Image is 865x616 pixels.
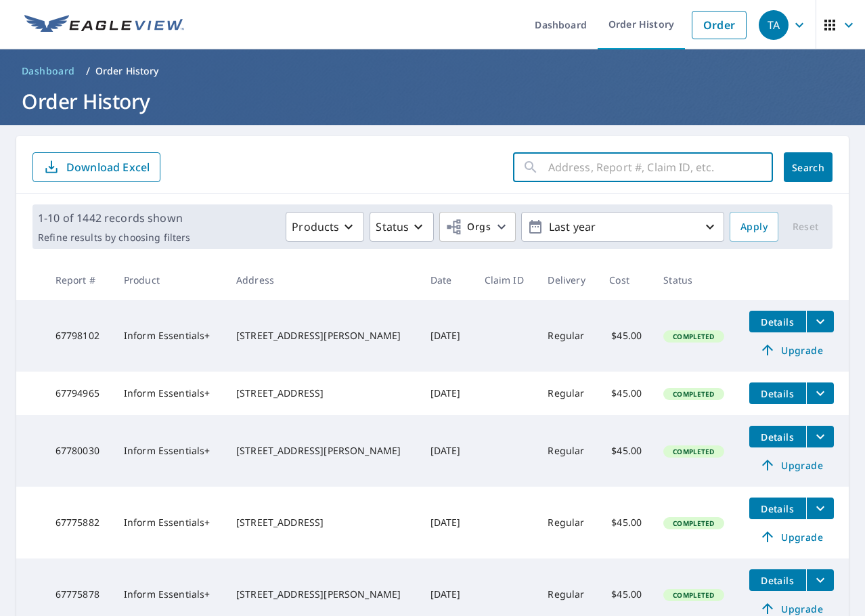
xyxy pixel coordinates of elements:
td: 67775882 [45,487,113,558]
span: Search [795,161,822,174]
span: Dashboard [22,64,75,78]
span: Upgrade [757,342,826,358]
span: Upgrade [757,529,826,545]
th: Address [225,260,420,300]
button: Search [784,152,833,182]
th: Date [420,260,474,300]
th: Delivery [537,260,598,300]
nav: breadcrumb [16,60,849,82]
span: Details [757,502,798,515]
td: [DATE] [420,487,474,558]
td: [DATE] [420,372,474,415]
div: [STREET_ADDRESS] [236,387,409,400]
td: [DATE] [420,415,474,487]
td: Inform Essentials+ [113,487,225,558]
button: filesDropdownBtn-67794965 [806,382,834,404]
p: Order History [95,64,159,78]
span: Details [757,315,798,328]
span: Details [757,387,798,400]
p: Products [292,219,339,235]
button: detailsBtn-67775878 [749,569,806,591]
div: [STREET_ADDRESS] [236,516,409,529]
button: Status [370,212,434,242]
span: Completed [665,590,722,600]
td: Regular [537,300,598,372]
td: Inform Essentials+ [113,300,225,372]
th: Report # [45,260,113,300]
p: Last year [544,215,702,239]
td: $45.00 [598,415,652,487]
div: TA [759,10,789,40]
h1: Order History [16,87,849,115]
a: Upgrade [749,454,834,476]
th: Cost [598,260,652,300]
td: Regular [537,415,598,487]
p: Download Excel [66,160,150,175]
span: Completed [665,519,722,528]
td: $45.00 [598,372,652,415]
a: Upgrade [749,339,834,361]
p: Refine results by choosing filters [38,232,190,244]
td: 67780030 [45,415,113,487]
th: Claim ID [474,260,537,300]
span: Details [757,574,798,587]
button: Last year [521,212,724,242]
button: detailsBtn-67794965 [749,382,806,404]
div: [STREET_ADDRESS][PERSON_NAME] [236,329,409,343]
input: Address, Report #, Claim ID, etc. [548,148,773,186]
th: Status [652,260,738,300]
span: Apply [740,219,768,236]
div: [STREET_ADDRESS][PERSON_NAME] [236,444,409,458]
span: Completed [665,332,722,341]
p: 1-10 of 1442 records shown [38,210,190,226]
span: Details [757,431,798,443]
button: detailsBtn-67780030 [749,426,806,447]
button: detailsBtn-67798102 [749,311,806,332]
a: Upgrade [749,526,834,548]
span: Completed [665,447,722,456]
span: Upgrade [757,457,826,473]
th: Product [113,260,225,300]
button: Products [286,212,364,242]
span: Orgs [445,219,491,236]
a: Order [692,11,747,39]
button: filesDropdownBtn-67775878 [806,569,834,591]
td: Inform Essentials+ [113,372,225,415]
button: filesDropdownBtn-67775882 [806,498,834,519]
button: detailsBtn-67775882 [749,498,806,519]
td: 67798102 [45,300,113,372]
button: Apply [730,212,778,242]
td: 67794965 [45,372,113,415]
td: $45.00 [598,487,652,558]
div: [STREET_ADDRESS][PERSON_NAME] [236,588,409,601]
span: Completed [665,389,722,399]
p: Status [376,219,409,235]
td: $45.00 [598,300,652,372]
button: Orgs [439,212,516,242]
td: Regular [537,487,598,558]
td: Regular [537,372,598,415]
td: Inform Essentials+ [113,415,225,487]
button: filesDropdownBtn-67780030 [806,426,834,447]
button: filesDropdownBtn-67798102 [806,311,834,332]
li: / [86,63,90,79]
img: EV Logo [24,15,184,35]
td: [DATE] [420,300,474,372]
a: Dashboard [16,60,81,82]
button: Download Excel [32,152,160,182]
